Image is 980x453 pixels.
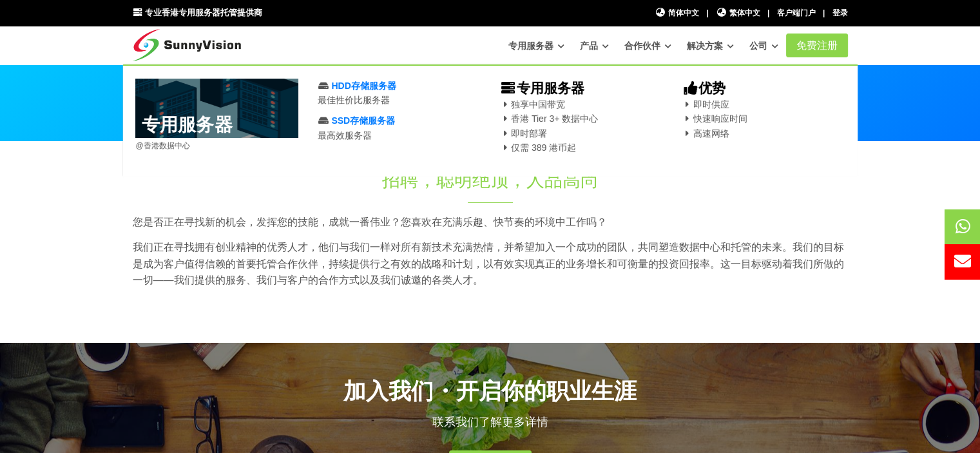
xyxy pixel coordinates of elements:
[767,8,769,17] font: |
[687,34,734,57] a: 解决方案
[318,115,395,140] a: SSD存储服务器最高效服务器
[796,40,838,51] font: 免费注册
[511,113,598,124] font: 香港 Tier 3+ 数据中心
[698,81,725,95] font: 优势
[580,41,598,51] font: 产品
[508,41,553,51] font: 专用服务器
[331,81,396,91] font: HDD存储服务器
[668,8,699,17] font: 简体中文
[145,8,262,17] font: 专业香港专用服务器托管提供商
[135,141,189,150] font: @香港数据中心
[777,8,816,17] a: 客户端门户
[786,34,848,57] a: 免费注册
[749,34,778,57] a: 公司
[123,64,858,177] div: 专用服务器
[511,142,576,153] font: 仅需 389 港币起
[749,41,767,51] font: 公司
[624,34,671,57] a: 合作伙伴
[624,41,660,51] font: 合作伙伴
[318,130,372,140] font: 最高效服务器
[823,8,825,17] font: |
[511,128,547,139] font: 即时部署
[687,41,723,51] font: 解决方案
[693,113,747,124] font: 快速响应时间
[382,170,599,190] font: 招聘，聪明绝顶，人品高尚
[655,7,700,19] a: 简体中文
[729,8,760,17] font: 繁体中文
[693,99,729,110] font: 即时供应
[133,242,844,285] font: 我们正在寻找拥有创业精神的优秀人才，他们与我们一样对所有新技术充满热情，并希望加入一个成功的团队，共同塑造数据中心和托管的未来。我们的目标是成为客户值得信赖的首要托管合作伙伴，持续提供行之有效的...
[318,81,396,105] a: HDD存储服务器最佳性价比服务器
[318,95,390,105] font: 最佳性价比服务器
[517,81,584,95] font: 专用服务器
[706,8,708,17] font: |
[693,128,729,139] font: 高速网络
[716,7,760,19] a: 繁体中文
[511,99,565,110] font: 独享中国带宽
[832,8,848,17] a: 登录
[343,378,637,403] font: 加入我们・开启你的职业生涯
[432,416,548,429] font: 联系我们了解更多详情
[508,34,564,57] a: 专用服务器
[580,34,609,57] a: 产品
[133,217,607,227] font: 您是否正在寻找新的机会，发挥您的技能，成就一番伟业？您喜欢在充满乐趣、快节奏的环境中工作吗？
[331,115,395,126] font: SSD存储服务器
